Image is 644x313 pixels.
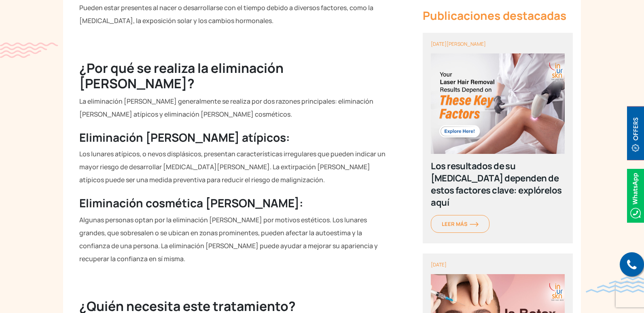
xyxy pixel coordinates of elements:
font: Algunas personas optan por la eliminación [PERSON_NAME] por motivos estéticos. Los lunares grande... [79,215,378,263]
font: ¿Por qué se realiza la eliminación [PERSON_NAME]? [79,59,284,92]
font: Eliminación cosmética [PERSON_NAME]: [79,195,303,211]
font: Eliminación [PERSON_NAME] atípicos: [79,130,290,145]
font: [DATE] [431,261,447,268]
img: flecha naranja [470,222,479,227]
font: Publicaciones destacadas [423,8,566,23]
img: Icono de WhatsApp [627,169,644,223]
font: Los resultados de su [MEDICAL_DATA] dependen de estos factores clave: explórelos aquí [431,160,561,209]
img: ofertaBt [627,106,644,160]
a: Leer másflecha naranja [431,215,489,233]
font: Los lunares atípicos, o nevos displásicos, presentan características irregulares que pueden indic... [79,149,386,184]
font: Leer más [442,220,468,228]
img: onda azul [586,277,644,293]
a: Icono de WhatsApp [627,190,644,199]
img: póster [431,53,565,154]
font: La eliminación [PERSON_NAME] generalmente se realiza por dos razones principales: eliminación [PE... [79,97,373,119]
font: [DATE][PERSON_NAME] [431,40,486,47]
